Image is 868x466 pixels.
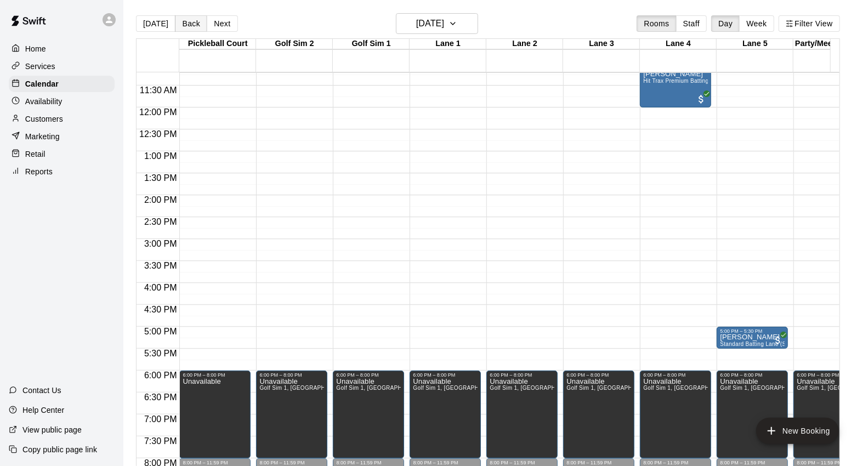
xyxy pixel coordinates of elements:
[137,107,179,117] span: 12:00 PM
[141,217,180,226] span: 2:30 PM
[490,385,637,391] span: Golf Sim 1, [GEOGRAPHIC_DATA], Party/Meeting Room
[259,372,324,378] div: 6:00 PM – 8:00 PM
[333,39,410,49] div: Golf Sim 1
[637,15,676,32] button: Rooms
[566,460,631,465] div: 8:00 PM – 11:59 PM
[22,424,82,435] p: View public page
[9,76,115,92] a: Calendar
[413,460,478,465] div: 8:00 PM – 11:59 PM
[756,418,839,444] button: add
[676,15,707,32] button: Staff
[9,58,115,75] a: Services
[640,64,711,107] div: 11:00 AM – 12:00 PM: Evan Lajoie
[137,86,180,95] span: 11:30 AM
[333,371,404,458] div: 6:00 PM – 8:00 PM: Unavailable
[563,371,634,458] div: 6:00 PM – 8:00 PM: Unavailable
[141,173,180,183] span: 1:30 PM
[179,39,256,49] div: Pickleball Court
[141,151,180,161] span: 1:00 PM
[797,372,861,378] div: 6:00 PM – 8:00 PM
[141,195,180,204] span: 2:00 PM
[640,371,711,458] div: 6:00 PM – 8:00 PM: Unavailable
[183,372,247,378] div: 6:00 PM – 8:00 PM
[141,436,180,446] span: 7:30 PM
[25,43,46,54] p: Home
[256,39,333,49] div: Golf Sim 2
[207,15,237,32] button: Next
[25,131,60,142] p: Marketing
[416,16,444,31] h6: [DATE]
[490,372,554,378] div: 6:00 PM – 8:00 PM
[717,327,788,349] div: 5:00 PM – 5:30 PM: Jason Caswell
[22,444,97,455] p: Copy public page link
[25,61,55,72] p: Services
[179,371,251,458] div: 6:00 PM – 8:00 PM: Unavailable
[720,341,835,347] span: Standard Batting Lane (Softball or Baseball)
[25,113,63,124] p: Customers
[563,39,640,49] div: Lane 3
[9,163,115,180] a: Reports
[413,385,560,391] span: Golf Sim 1, [GEOGRAPHIC_DATA], Party/Meeting Room
[566,372,631,378] div: 6:00 PM – 8:00 PM
[720,460,785,465] div: 8:00 PM – 11:59 PM
[9,111,115,127] a: Customers
[25,149,46,160] p: Retail
[9,41,115,57] a: Home
[643,460,708,465] div: 8:00 PM – 11:59 PM
[22,405,64,416] p: Help Center
[25,78,59,89] p: Calendar
[779,15,840,32] button: Filter View
[259,385,407,391] span: Golf Sim 1, [GEOGRAPHIC_DATA], Party/Meeting Room
[643,78,857,84] span: Hit Trax Premium Batting Lane (Baseball) (Sports Attack I-Hack Pitching Machine)
[793,371,865,458] div: 6:00 PM – 8:00 PM: Unavailable
[336,385,484,391] span: Golf Sim 1, [GEOGRAPHIC_DATA], Party/Meeting Room
[711,15,740,32] button: Day
[643,385,791,391] span: Golf Sim 1, [GEOGRAPHIC_DATA], Party/Meeting Room
[183,460,247,465] div: 8:00 PM – 11:59 PM
[717,371,788,458] div: 6:00 PM – 8:00 PM: Unavailable
[717,39,793,49] div: Lane 5
[9,128,115,145] a: Marketing
[22,385,61,396] p: Contact Us
[336,460,401,465] div: 8:00 PM – 11:59 PM
[486,371,558,458] div: 6:00 PM – 8:00 PM: Unavailable
[773,335,784,346] span: All customers have paid
[566,385,714,391] span: Golf Sim 1, [GEOGRAPHIC_DATA], Party/Meeting Room
[643,372,708,378] div: 6:00 PM – 8:00 PM
[141,371,180,380] span: 6:00 PM
[175,15,207,32] button: Back
[141,393,180,402] span: 6:30 PM
[141,261,180,270] span: 3:30 PM
[720,372,785,378] div: 6:00 PM – 8:00 PM
[141,283,180,292] span: 4:00 PM
[739,15,774,32] button: Week
[25,166,53,177] p: Reports
[410,371,481,458] div: 6:00 PM – 8:00 PM: Unavailable
[9,146,115,162] a: Retail
[413,372,478,378] div: 6:00 PM – 8:00 PM
[9,93,115,110] a: Availability
[137,129,179,139] span: 12:30 PM
[259,460,324,465] div: 8:00 PM – 11:59 PM
[25,96,63,107] p: Availability
[141,349,180,358] span: 5:30 PM
[136,15,175,32] button: [DATE]
[410,39,486,49] div: Lane 1
[696,94,707,105] span: All customers have paid
[486,39,563,49] div: Lane 2
[141,239,180,248] span: 3:00 PM
[720,328,785,334] div: 5:00 PM – 5:30 PM
[490,460,554,465] div: 8:00 PM – 11:59 PM
[797,460,861,465] div: 8:00 PM – 11:59 PM
[141,305,180,314] span: 4:30 PM
[396,13,478,34] button: [DATE]
[256,371,327,458] div: 6:00 PM – 8:00 PM: Unavailable
[640,39,717,49] div: Lane 4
